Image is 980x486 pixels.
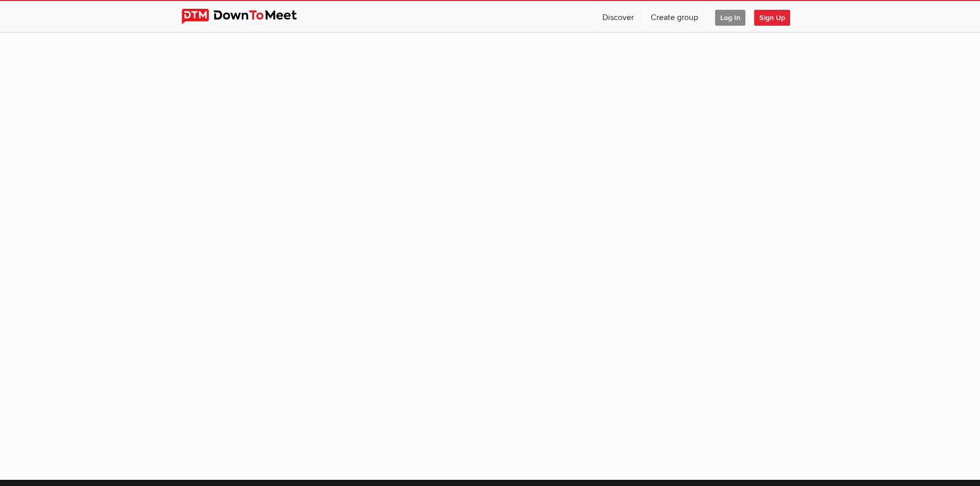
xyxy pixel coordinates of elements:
a: Sign Up [754,1,798,32]
span: Log In [715,10,745,26]
a: Create group [643,1,706,32]
img: DownToMeet [182,9,313,24]
a: Log In [707,1,754,32]
a: Discover [594,1,642,32]
span: Sign Up [754,10,790,26]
